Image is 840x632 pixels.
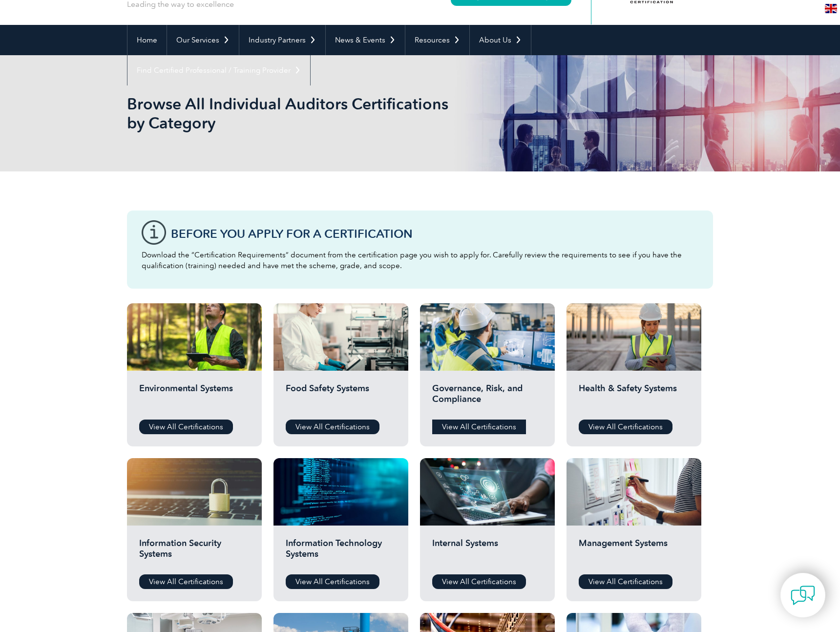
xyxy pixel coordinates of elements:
a: Find Certified Professional / Training Provider [127,55,310,85]
h1: Browse All Individual Auditors Certifications by Category [127,94,502,132]
img: en [825,4,837,13]
h2: Governance, Risk, and Compliance [432,383,543,412]
h2: Management Systems [579,538,689,567]
a: View All Certifications [579,574,672,589]
h2: Environmental Systems [139,383,250,412]
h2: Information Security Systems [139,538,250,567]
h2: Internal Systems [432,538,543,567]
a: View All Certifications [579,420,672,434]
h2: Information Technology Systems [286,538,396,567]
h2: Food Safety Systems [286,383,396,412]
a: Home [127,25,167,55]
a: Resources [405,25,469,55]
h3: Before You Apply For a Certification [171,228,698,240]
a: View All Certifications [139,574,233,589]
a: About Us [470,25,531,55]
a: News & Events [326,25,405,55]
a: View All Certifications [139,420,233,434]
a: Our Services [167,25,239,55]
p: Download the “Certification Requirements” document from the certification page you wish to apply ... [142,250,698,271]
a: View All Certifications [432,420,526,434]
h2: Health & Safety Systems [579,383,689,412]
img: contact-chat.png [791,583,815,608]
a: View All Certifications [432,574,526,589]
a: View All Certifications [286,574,379,589]
a: View All Certifications [286,420,379,434]
a: Industry Partners [239,25,325,55]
